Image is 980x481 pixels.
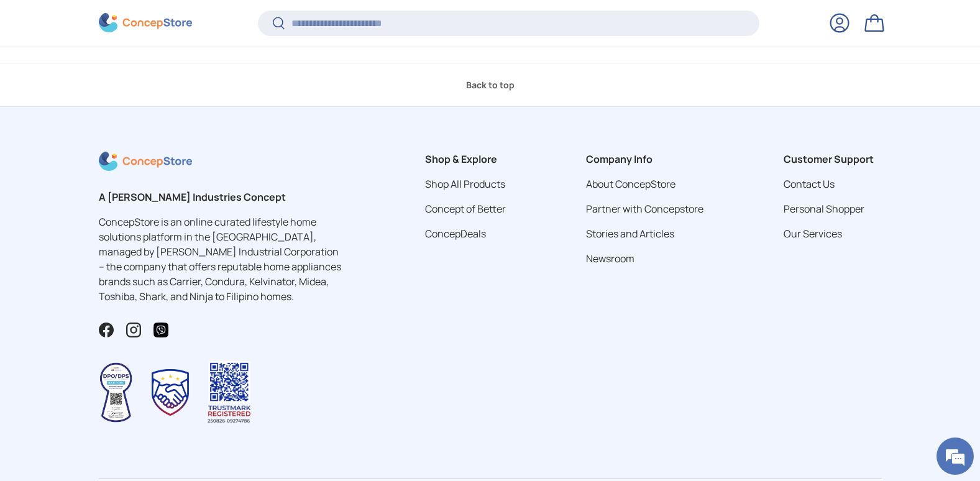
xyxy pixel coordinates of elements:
a: ConcepDeals [425,227,486,240]
a: Shop All Products [425,177,505,191]
img: Data Privacy Seal [99,362,133,423]
a: Personal Shopper [784,202,864,216]
a: Concept of Better [425,202,506,216]
img: Trustmark Seal [152,369,189,416]
p: ConcepStore is an online curated lifestyle home solutions platform in the [GEOGRAPHIC_DATA], mana... [99,214,345,304]
a: About ConcepStore [586,177,675,191]
a: Partner with Concepstore [586,202,703,216]
a: Stories and Articles [586,227,674,240]
h2: A [PERSON_NAME] Industries Concept [99,190,345,204]
img: ConcepStore [99,14,192,33]
img: Trustmark QR [208,361,251,424]
a: Contact Us [784,177,835,191]
a: Our Services [784,227,842,240]
a: Newsroom [586,252,634,265]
